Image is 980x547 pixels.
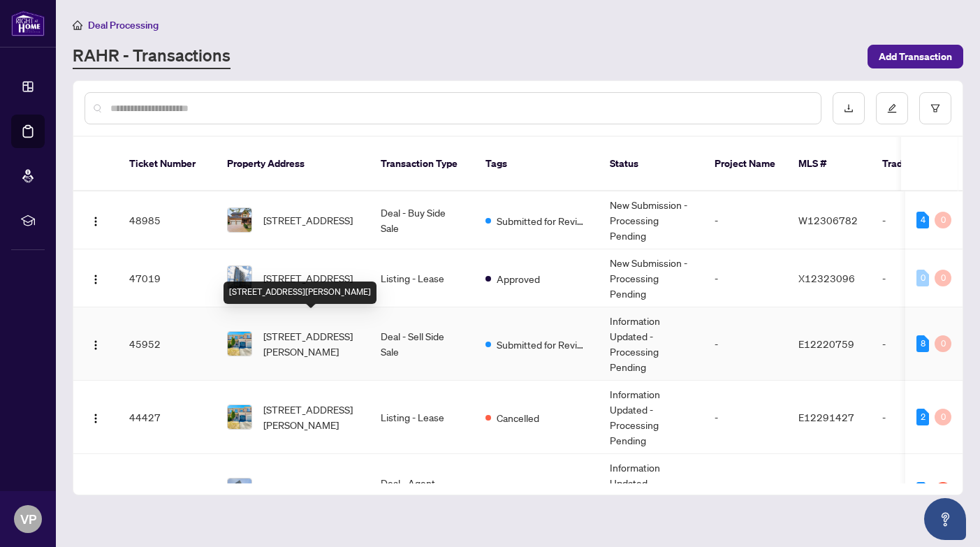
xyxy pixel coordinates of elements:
[90,413,101,424] img: Logo
[497,337,587,352] span: Submitted for Review
[118,381,216,454] td: 44427
[916,212,929,228] div: 4
[85,333,107,355] button: Logo
[216,137,370,191] th: Property Address
[703,249,787,307] td: -
[118,191,216,249] td: 48985
[916,482,929,499] div: 1
[224,282,376,304] div: [STREET_ADDRESS][PERSON_NAME]
[879,45,952,68] span: Add Transaction
[228,332,251,356] img: thumbnail-img
[703,137,787,191] th: Project Name
[833,92,865,124] button: download
[599,307,703,381] td: Information Updated - Processing Pending
[703,191,787,249] td: -
[370,307,474,381] td: Deal - Sell Side Sale
[370,191,474,249] td: Deal - Buy Side Sale
[844,103,854,113] span: download
[703,307,787,381] td: -
[118,307,216,381] td: 45952
[935,409,951,425] div: 0
[90,274,101,285] img: Logo
[228,208,251,232] img: thumbnail-img
[703,381,787,454] td: -
[599,381,703,454] td: Information Updated - Processing Pending
[88,19,159,31] span: Deal Processing
[497,410,539,425] span: Cancelled
[703,454,787,527] td: -
[798,272,855,284] span: X12323096
[787,137,871,191] th: MLS #
[228,266,251,290] img: thumbnail-img
[370,249,474,307] td: Listing - Lease
[118,454,216,527] td: 44117
[263,328,358,359] span: [STREET_ADDRESS][PERSON_NAME]
[871,191,969,249] td: -
[228,479,251,502] img: thumbnail-img
[118,249,216,307] td: 47019
[916,409,929,425] div: 2
[497,213,587,228] span: Submitted for Review
[263,483,353,498] span: [STREET_ADDRESS]
[370,381,474,454] td: Listing - Lease
[90,216,101,227] img: Logo
[11,10,45,36] img: logo
[935,212,951,228] div: 0
[497,271,540,286] span: Approved
[90,340,101,351] img: Logo
[599,191,703,249] td: New Submission - Processing Pending
[798,214,858,226] span: W12306782
[599,137,703,191] th: Status
[599,249,703,307] td: New Submission - Processing Pending
[263,270,353,286] span: [STREET_ADDRESS]
[935,335,951,352] div: 0
[871,249,969,307] td: -
[919,92,951,124] button: filter
[85,479,107,502] button: Logo
[370,137,474,191] th: Transaction Type
[73,44,231,69] a: RAHR - Transactions
[798,337,854,350] span: E12220759
[73,20,82,30] span: home
[871,381,969,454] td: -
[798,411,854,423] span: E12291427
[20,509,36,529] span: VP
[935,270,951,286] div: 0
[871,137,969,191] th: Trade Number
[930,103,940,113] span: filter
[85,209,107,231] button: Logo
[118,137,216,191] th: Ticket Number
[876,92,908,124] button: edit
[474,137,599,191] th: Tags
[935,482,951,499] div: 1
[370,454,474,527] td: Deal - Agent Double End Lease
[871,454,969,527] td: 2510533
[916,335,929,352] div: 8
[85,267,107,289] button: Logo
[263,212,353,228] span: [STREET_ADDRESS]
[916,270,929,286] div: 0
[868,45,963,68] button: Add Transaction
[924,498,966,540] button: Open asap
[871,307,969,381] td: -
[887,103,897,113] span: edit
[228,405,251,429] img: thumbnail-img
[599,454,703,527] td: Information Updated - Processing Pending
[263,402,358,432] span: [STREET_ADDRESS][PERSON_NAME]
[85,406,107,428] button: Logo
